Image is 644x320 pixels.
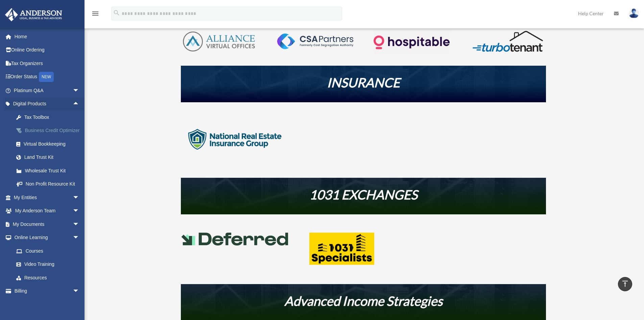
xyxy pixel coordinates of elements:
[181,30,257,53] img: AVO-logo-1-color
[73,84,86,98] span: arrow_drop_down
[284,293,443,308] em: Advanced Income Strategies
[91,12,99,18] a: menu
[24,140,81,148] div: Virtual Bookkeeping
[309,233,374,265] img: 1031 Specialists Logo (1)
[73,191,86,205] span: arrow_drop_down
[9,244,90,258] a: Courses
[24,126,81,135] div: Business Credit Optimizer
[9,258,90,271] a: Video Training
[73,97,86,111] span: arrow_drop_up
[91,9,99,18] i: menu
[181,233,289,246] img: Deferred
[470,30,546,52] img: turbotenant
[9,177,90,191] a: Non Profit Resource Kit
[5,204,90,218] a: My Anderson Teamarrow_drop_down
[5,97,90,111] a: Digital Productsarrow_drop_up
[73,231,86,245] span: arrow_drop_down
[327,74,400,90] em: INSURANCE
[24,180,81,188] div: Non Profit Resource Kit
[5,30,90,43] a: Home
[5,57,90,70] a: Tax Organizers
[9,110,90,124] a: Tax Toolbox
[181,112,289,167] img: logo-nreig
[5,70,90,84] a: Order StatusNEW
[5,231,90,244] a: Online Learningarrow_drop_down
[9,124,90,137] a: Business Credit Optimizer
[277,34,353,49] img: CSA-partners-Formerly-Cost-Segregation-Authority
[5,191,90,204] a: My Entitiesarrow_drop_down
[9,164,90,177] a: Wholesale Trust Kit
[5,217,90,231] a: My Documentsarrow_drop_down
[309,260,374,269] a: Deferred
[24,153,81,162] div: Land Trust Kit
[5,43,90,57] a: Online Ordering
[374,30,450,55] img: Logo-transparent-dark
[3,8,64,21] img: Anderson Advisors Platinum Portal
[73,284,86,298] span: arrow_drop_down
[24,113,81,122] div: Tax Toolbox
[9,151,90,164] a: Land Trust Kit
[5,284,90,298] a: Billingarrow_drop_down
[73,217,86,231] span: arrow_drop_down
[9,137,90,151] a: Virtual Bookkeeping
[9,271,86,284] a: Resources
[39,72,54,82] div: NEW
[618,277,632,291] a: vertical_align_top
[621,280,629,288] i: vertical_align_top
[73,204,86,218] span: arrow_drop_down
[181,241,289,250] a: Deferred
[113,9,120,17] i: search
[309,187,418,202] em: 1031 EXCHANGES
[5,84,90,97] a: Platinum Q&Aarrow_drop_down
[24,167,81,175] div: Wholesale Trust Kit
[629,8,639,18] img: User Pic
